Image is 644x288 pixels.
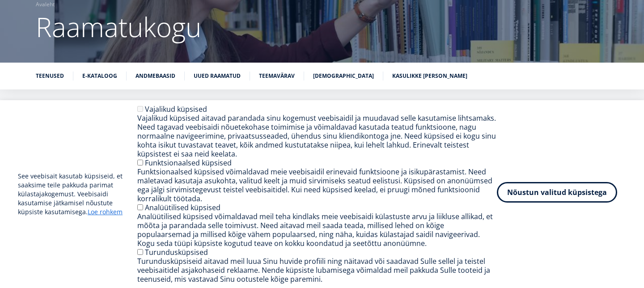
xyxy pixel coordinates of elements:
label: Turundusküpsised [145,247,208,257]
div: Turundusküpsiseid aitavad meil luua Sinu huvide profiili ning näitavad või saadavad Sulle sellel ... [137,257,497,284]
a: Kasulikke [PERSON_NAME] [392,72,467,80]
p: See veebisait kasutab küpsiseid, et saaksime teile pakkuda parimat külastajakogemust. Veebisaidi ... [18,172,137,216]
label: Vajalikud küpsised [145,104,207,114]
a: Uued raamatud [194,72,241,80]
a: E-kataloog [82,72,117,80]
div: Funktsionaalsed küpsised võimaldavad meie veebisaidil erinevaid funktsioone ja isikupärastamist. ... [137,167,497,203]
label: Analüütilised küpsised [145,203,220,212]
div: Analüütilised küpsised võimaldavad meil teha kindlaks meie veebisaidi külastuste arvu ja liikluse... [137,212,497,248]
a: Teenused [36,72,64,80]
span: Raamatukogu [36,8,201,45]
a: Teemavärav [259,72,295,80]
div: Vajalikud küpsised aitavad parandada sinu kogemust veebisaidil ja muudavad selle kasutamise lihts... [137,114,497,158]
label: Funktsionaalsed küpsised [145,158,232,168]
a: Loe rohkem [88,208,123,216]
a: [DEMOGRAPHIC_DATA] [313,72,374,80]
button: Nõustun valitud küpsistega [497,182,617,203]
a: Andmebaasid [136,72,175,80]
